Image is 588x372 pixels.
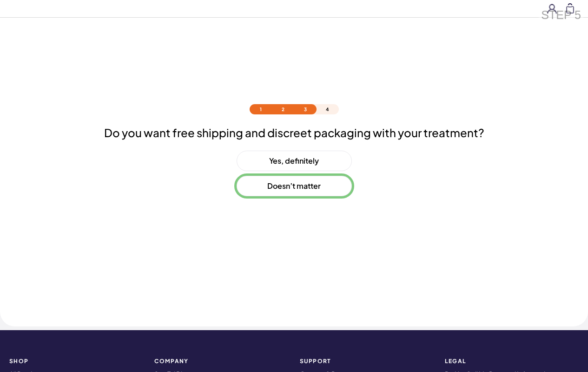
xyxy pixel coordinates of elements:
strong: Legal [445,358,579,364]
li: 2 [272,104,294,114]
button: Yes, definitely [237,151,352,171]
strong: Support [300,358,434,364]
li: 4 [317,104,339,114]
li: 3 [294,104,317,114]
h2: Do you want free shipping and discreet packaging with your treatment? [104,126,484,139]
strong: COMPANY [154,358,288,364]
strong: SHOP [9,358,143,364]
li: 1 [250,104,272,114]
div: STEP 5 [539,5,583,26]
button: Doesn’t matter [237,176,352,196]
